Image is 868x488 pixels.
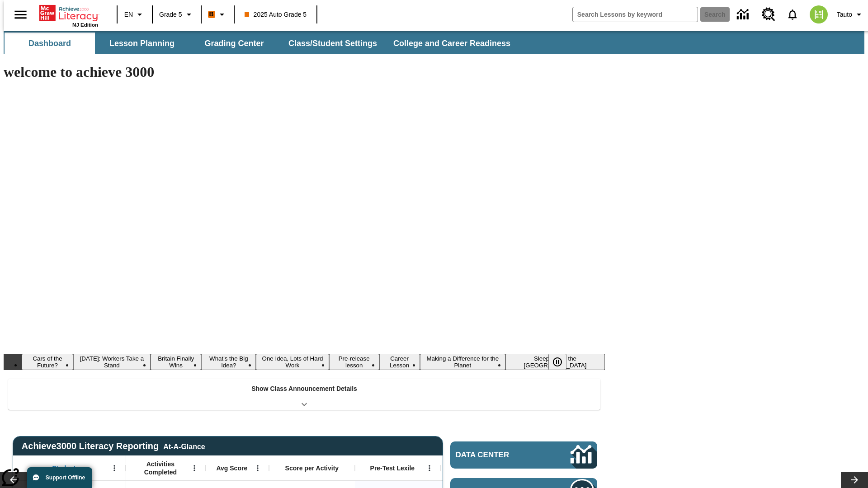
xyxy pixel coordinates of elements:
[159,10,182,19] span: Grade 5
[156,6,198,23] button: Grade: Grade 5, Select a grade
[97,33,187,54] button: Lesson Planning
[7,1,34,28] button: Open side menu
[120,6,149,23] button: Language: EN, Select a language
[5,33,95,54] button: Dashboard
[4,31,864,54] div: SubNavbar
[251,384,357,394] p: Show Class Announcement Details
[4,33,519,54] div: SubNavbar
[22,441,205,451] span: Achieve3000 Literacy Reporting
[548,354,576,370] div: Pause
[27,467,92,488] button: Support Offline
[46,474,85,481] span: Support Offline
[548,354,566,370] button: Pause
[39,4,98,22] a: Home
[201,354,256,370] button: Slide 4 What's the Big Idea?
[8,379,600,410] div: Show Class Announcement Details
[39,3,98,28] div: Home
[188,461,201,475] button: Open Menu
[216,464,247,472] span: Avg Score
[804,3,833,26] button: Select a new avatar
[52,464,75,472] span: Student
[285,464,339,472] span: Score per Activity
[72,22,98,28] span: NJ Edition
[108,461,121,475] button: Open Menu
[386,33,518,54] button: College and Career Readiness
[131,460,190,476] span: Activities Completed
[379,354,420,370] button: Slide 7 Career Lesson
[281,33,384,54] button: Class/Student Settings
[251,461,264,475] button: Open Menu
[756,2,781,27] a: Resource Center, Will open in new tab
[73,354,151,370] button: Slide 2 Labor Day: Workers Take a Stand
[450,441,597,469] a: Data Center
[505,354,605,370] button: Slide 9 Sleepless in the Animal Kingdom
[151,354,202,370] button: Slide 3 Britain Finally Wins
[423,461,436,475] button: Open Menu
[245,10,307,19] span: 2025 Auto Grade 5
[370,464,415,472] span: Pre-Test Lexile
[841,472,868,488] button: Lesson carousel, Next
[189,33,279,54] button: Grading Center
[163,441,205,451] div: At-A-Glance
[329,354,379,370] button: Slide 6 Pre-release lesson
[573,7,698,22] input: search field
[456,450,540,460] span: Data Center
[420,354,505,370] button: Slide 8 Making a Difference for the Planet
[256,354,329,370] button: Slide 5 One Idea, Lots of Hard Work
[22,354,73,370] button: Slide 1 Cars of the Future?
[837,10,852,19] span: Tauto
[124,10,133,19] span: EN
[731,2,756,27] a: Data Center
[833,6,868,23] button: Profile/Settings
[209,9,214,20] span: B
[204,6,231,23] button: Boost Class color is orange. Change class color
[4,64,605,80] h1: welcome to achieve 3000
[781,3,804,26] a: Notifications
[810,5,828,23] img: avatar image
